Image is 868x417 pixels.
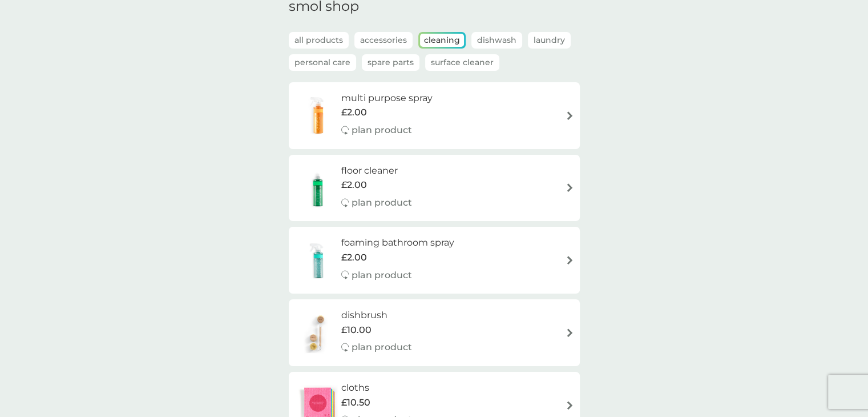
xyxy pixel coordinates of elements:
button: Surface Cleaner [425,54,499,71]
span: £10.00 [341,323,372,338]
h6: floor cleaner [341,163,412,178]
img: arrow right [566,111,574,120]
button: Cleaning [420,34,464,47]
button: Dishwash [471,32,522,49]
p: plan product [352,268,412,283]
span: £2.00 [341,178,367,193]
img: arrow right [566,401,574,410]
p: plan product [352,123,412,138]
button: Accessories [354,32,413,49]
img: floor cleaner [294,168,341,208]
p: plan product [352,340,412,355]
button: Spare Parts [362,54,419,71]
p: plan product [352,195,412,210]
h6: cloths [341,380,412,395]
h6: multi purpose spray [341,91,433,106]
span: £10.50 [341,395,370,410]
button: Laundry [528,32,571,49]
button: all products [289,32,349,49]
img: foaming bathroom spray [294,240,341,280]
img: multi purpose spray [294,95,341,135]
span: £2.00 [341,250,367,265]
h6: dishbrush [341,308,412,323]
span: £2.00 [341,105,367,120]
img: arrow right [566,328,574,337]
h6: foaming bathroom spray [341,235,454,250]
img: arrow right [566,183,574,192]
img: dishbrush [294,313,341,353]
button: Personal Care [289,54,356,71]
img: arrow right [566,256,574,264]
